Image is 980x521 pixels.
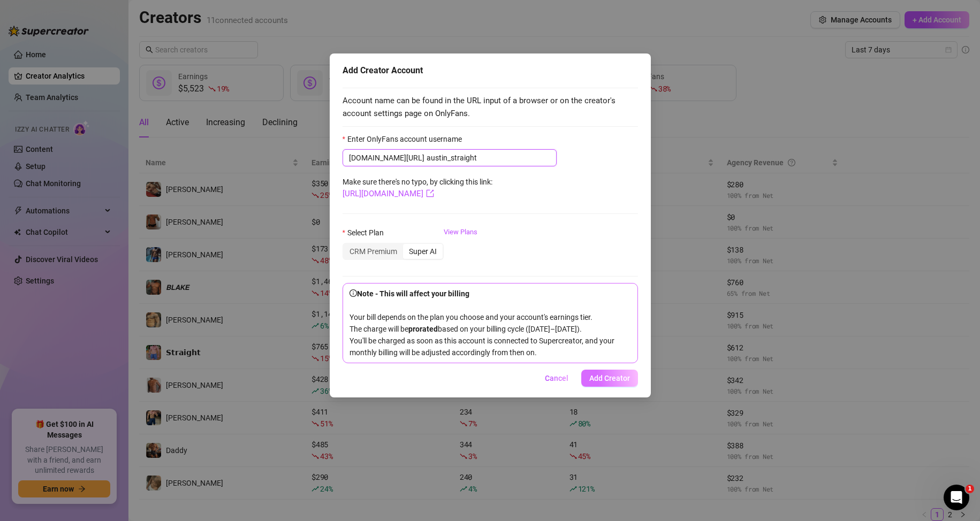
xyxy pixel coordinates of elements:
[427,152,550,164] input: Enter OnlyFans account username
[444,227,477,270] a: View Plans
[343,64,638,77] div: Add Creator Account
[403,244,443,259] div: Super AI
[350,289,469,298] strong: Note - This will affect your billing
[350,289,357,297] span: info-circle
[343,178,492,198] span: Make sure there's no typo, by clicking this link:
[344,244,403,259] div: CRM Premium
[536,370,577,387] button: Cancel
[581,370,638,387] button: Add Creator
[408,325,438,333] b: prorated
[545,374,568,382] span: Cancel
[343,95,638,120] span: Account name can be found in the URL input of a browser or on the creator's account settings page...
[426,189,434,197] span: export
[343,243,444,260] div: segmented control
[349,152,424,164] span: [DOMAIN_NAME][URL]
[966,485,974,493] span: 1
[589,374,630,382] span: Add Creator
[944,485,969,510] iframe: Intercom live chat
[343,133,469,145] label: Enter OnlyFans account username
[343,227,391,239] label: Select Plan
[350,289,614,357] span: Your bill depends on the plan you choose and your account's earnings tier. The charge will be bas...
[343,189,434,198] a: [URL][DOMAIN_NAME]export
